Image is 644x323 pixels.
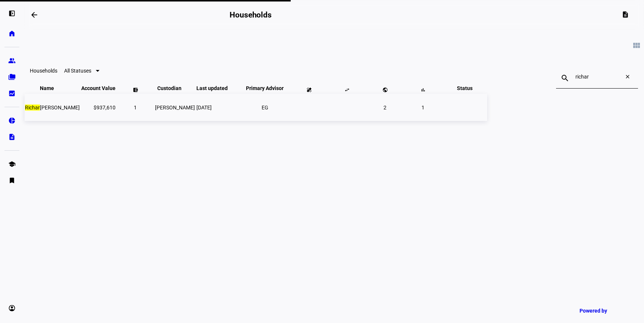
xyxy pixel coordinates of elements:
[25,105,80,111] span: <mark>Richar</mark>d R Cameron
[30,68,57,74] eth-data-table-title: Households
[8,73,16,81] eth-mat-symbol: folder_copy
[8,133,16,141] eth-mat-symbol: description
[4,86,19,101] a: bid_landscape
[81,94,116,121] td: $937,610
[4,26,19,41] a: home
[258,101,272,114] li: EG
[383,105,386,111] span: 2
[8,30,16,37] eth-mat-symbol: home
[81,85,116,91] span: Account Value
[4,70,19,84] a: folder_copy
[155,105,195,111] span: [PERSON_NAME]
[8,177,16,184] eth-mat-symbol: bookmark
[422,105,424,111] span: 1
[230,10,272,19] h2: Households
[25,105,40,111] mark: Richar
[30,10,39,19] mat-icon: arrow_backwards
[8,304,16,312] eth-mat-symbol: account_circle
[134,105,137,111] span: 1
[8,160,16,168] eth-mat-symbol: school
[8,10,16,17] eth-mat-symbol: left_panel_open
[8,117,16,124] eth-mat-symbol: pie_chart
[240,85,289,91] span: Primary Advisor
[556,74,574,83] mat-icon: search
[196,105,212,111] span: [DATE]
[64,68,91,74] span: All Statuses
[196,85,239,91] span: Last updated
[8,90,16,97] eth-mat-symbol: bid_landscape
[4,53,19,68] a: group
[575,74,619,80] input: Search
[157,85,193,91] span: Custodian
[620,74,638,83] mat-icon: close
[451,85,478,91] span: Status
[8,57,16,64] eth-mat-symbol: group
[576,304,633,317] a: Powered by
[4,129,19,144] a: description
[40,85,65,91] span: Name
[622,11,629,18] mat-icon: description
[4,113,19,128] a: pie_chart
[632,41,641,50] mat-icon: view_module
